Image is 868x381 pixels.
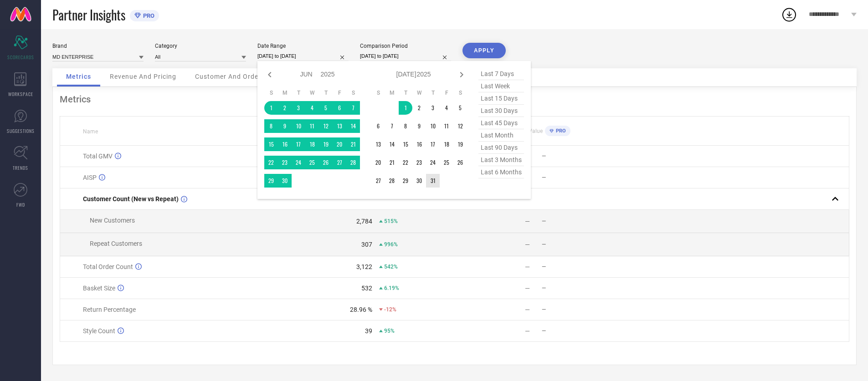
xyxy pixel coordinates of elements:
td: Thu Jul 10 2025 [426,119,440,133]
span: last 90 days [478,142,524,154]
div: 3,122 [356,263,372,270]
span: last month [478,129,524,142]
div: Previous month [264,69,275,80]
td: Wed Jun 04 2025 [305,101,319,115]
td: Mon Jun 02 2025 [278,101,292,115]
span: WORKSPACE [8,91,33,97]
div: Metrics [60,94,849,105]
td: Sun Jul 13 2025 [371,137,385,151]
th: Wednesday [305,89,319,97]
span: Total GMV [83,152,113,160]
span: Revenue And Pricing [110,73,176,80]
span: 95% [384,328,395,334]
td: Tue Jun 24 2025 [292,156,305,169]
div: 28.96 % [350,306,372,313]
td: Sat Jun 21 2025 [346,137,360,151]
span: last 7 days [478,68,524,80]
div: — [525,263,530,270]
td: Wed Jun 11 2025 [305,119,319,133]
span: Partner Insights [52,5,125,24]
td: Sun Jul 27 2025 [371,174,385,188]
td: Thu Jul 03 2025 [426,101,440,115]
th: Monday [385,89,399,97]
div: Category [155,43,246,49]
div: 307 [361,241,372,248]
td: Sat Jul 05 2025 [453,101,467,115]
td: Mon Jun 23 2025 [278,156,292,169]
td: Mon Jun 16 2025 [278,137,292,151]
div: Open download list [781,6,797,23]
span: Basket Size [83,284,115,292]
td: Fri Jun 06 2025 [333,101,346,115]
td: Thu Jun 05 2025 [319,101,333,115]
td: Wed Jul 23 2025 [412,156,426,169]
span: TRENDS [13,164,28,171]
span: — [542,174,546,181]
td: Sat Jun 28 2025 [346,156,360,169]
span: PRO [141,12,154,19]
td: Sun Jul 06 2025 [371,119,385,133]
span: — [542,285,546,291]
div: — [525,306,530,313]
td: Wed Jun 25 2025 [305,156,319,169]
span: Return Percentage [83,306,136,313]
th: Saturday [453,89,467,97]
td: Tue Jul 01 2025 [399,101,412,115]
span: — [542,241,546,248]
td: Sun Jun 22 2025 [264,156,278,169]
td: Sat Jul 26 2025 [453,156,467,169]
td: Mon Jul 14 2025 [385,137,399,151]
td: Thu Jul 17 2025 [426,137,440,151]
td: Thu Jun 19 2025 [319,137,333,151]
span: Metrics [66,73,91,80]
th: Thursday [319,89,333,97]
span: last 6 months [478,166,524,178]
div: Date Range [257,43,349,49]
div: 39 [365,327,372,335]
input: Select comparison period [360,51,451,61]
div: Comparison Period [360,43,451,49]
td: Thu Jun 12 2025 [319,119,333,133]
span: AISP [83,174,97,181]
span: last 45 days [478,117,524,129]
span: New Customers [90,217,135,224]
span: — [542,218,546,224]
div: Next month [456,69,467,80]
div: Brand [52,43,144,49]
td: Tue Jul 08 2025 [399,119,412,133]
td: Sun Jun 08 2025 [264,119,278,133]
td: Wed Jun 18 2025 [305,137,319,151]
th: Monday [278,89,292,97]
td: Tue Jul 22 2025 [399,156,412,169]
td: Mon Jul 28 2025 [385,174,399,188]
td: Sat Jul 12 2025 [453,119,467,133]
td: Tue Jun 03 2025 [292,101,305,115]
td: Fri Jul 18 2025 [440,137,453,151]
span: 996% [384,241,398,248]
td: Wed Jul 30 2025 [412,174,426,188]
span: Customer Count (New vs Repeat) [83,195,179,203]
td: Sun Jul 20 2025 [371,156,385,169]
td: Mon Jun 09 2025 [278,119,292,133]
div: — [525,284,530,292]
th: Saturday [346,89,360,97]
div: 532 [361,284,372,292]
th: Friday [333,89,346,97]
span: 6.19% [384,285,399,291]
td: Thu Jul 31 2025 [426,174,440,188]
th: Tuesday [399,89,412,97]
span: FWD [16,201,25,208]
div: — [525,218,530,225]
div: — [525,327,530,335]
td: Sat Jun 07 2025 [346,101,360,115]
td: Fri Jun 13 2025 [333,119,346,133]
th: Wednesday [412,89,426,97]
td: Fri Jun 27 2025 [333,156,346,169]
th: Tuesday [292,89,305,97]
span: Customer And Orders [195,73,265,80]
td: Wed Jul 09 2025 [412,119,426,133]
span: — [542,328,546,334]
span: 542% [384,264,398,270]
span: Style Count [83,327,115,335]
div: — [525,241,530,248]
